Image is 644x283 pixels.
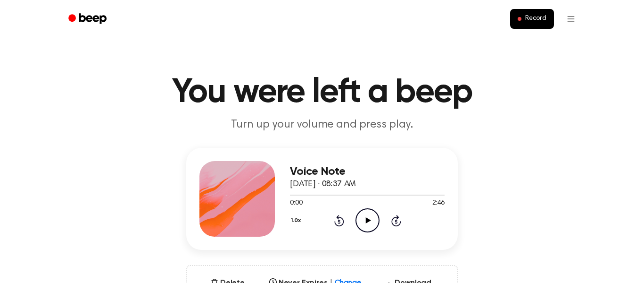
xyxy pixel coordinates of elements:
[510,9,554,29] button: Record
[525,15,546,23] span: Record
[290,165,445,178] h3: Voice Note
[290,180,356,189] span: [DATE] · 08:37 AM
[81,76,563,110] h1: You were left a beep
[560,8,582,30] button: Open menu
[62,10,115,28] a: Beep
[290,198,302,208] span: 0:00
[290,213,304,229] button: 1.0x
[432,198,445,208] span: 2:46
[141,117,503,133] p: Turn up your volume and press play.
